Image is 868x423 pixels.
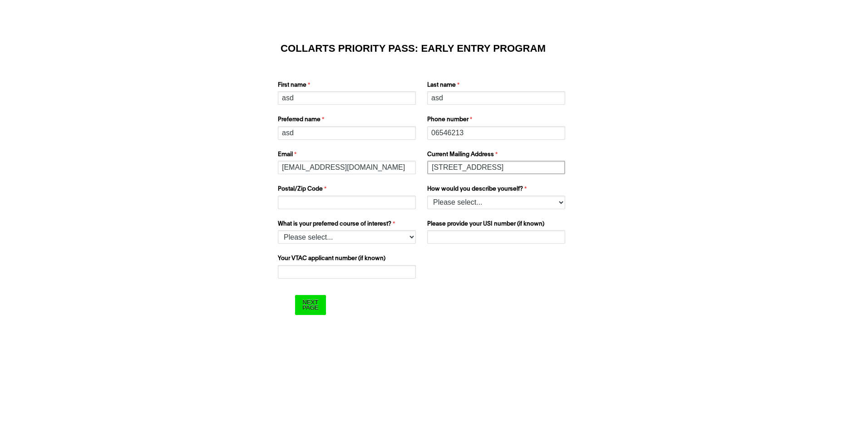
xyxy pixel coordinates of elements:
[278,150,418,161] label: Email
[295,295,325,315] input: Next Page
[278,185,418,196] label: Postal/Zip Code
[278,220,418,231] label: What is your preferred course of interest?
[427,161,565,174] input: Current Mailing Address
[278,265,416,279] input: Your VTAC applicant number (if known)
[278,126,416,140] input: Preferred name
[278,115,418,126] label: Preferred name
[427,126,565,140] input: Phone number
[427,115,567,126] label: Phone number
[278,230,416,244] select: What is your preferred course of interest?
[278,254,418,265] label: Your VTAC applicant number (if known)
[427,185,567,196] label: How would you describe yourself?
[427,91,565,105] input: Last name
[278,161,416,174] input: Email
[281,44,587,53] h1: COLLARTS PRIORITY PASS: EARLY ENTRY PROGRAM
[278,196,416,209] input: Postal/Zip Code
[427,196,565,209] select: How would you describe yourself?
[278,91,416,105] input: First name
[278,81,418,92] label: First name
[427,230,565,244] input: Please provide your USI number (if known)
[427,220,567,231] label: Please provide your USI number (if known)
[427,150,567,161] label: Current Mailing Address
[427,81,567,92] label: Last name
